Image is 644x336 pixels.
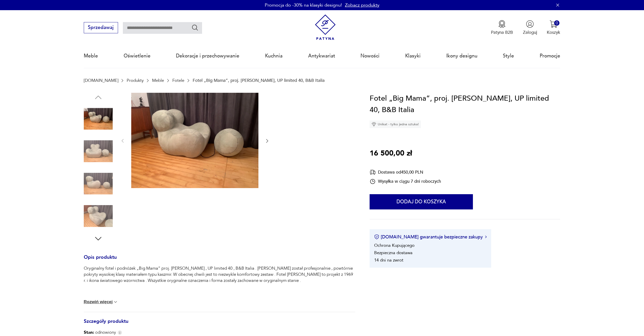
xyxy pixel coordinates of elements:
a: Style [503,44,514,68]
div: Unikat - tylko jedna sztuka! [370,120,421,128]
a: Meble [84,44,98,68]
img: Zdjęcie produktu Fotel „Big Mama”, proj. Gaetano Pesce, UP limited 40, B&B Italia [131,93,258,188]
p: Zaloguj [523,29,537,35]
button: Patyna B2B [491,20,513,35]
h3: Opis produktu [84,255,355,266]
img: Ikona koszyka [550,20,557,28]
p: Fotel „Big Mama”, proj. [PERSON_NAME], UP limited 40, B&B Italia [193,78,325,83]
img: Zdjęcie produktu Fotel „Big Mama”, proj. Gaetano Pesce, UP limited 40, B&B Italia [84,104,113,133]
a: Sprzedawaj [84,26,118,30]
a: Dekoracje i przechowywanie [176,44,239,68]
button: [DOMAIN_NAME] gwarantuje bezpieczne zakupy [374,234,487,240]
a: Fotele [172,78,184,83]
li: Bezpieczna dostawa [374,250,412,256]
span: odnowiony [84,329,116,335]
div: 0 [554,20,559,26]
img: chevron down [113,299,118,304]
a: Meble [152,78,164,83]
img: Ikonka użytkownika [526,20,534,28]
li: 14 dni na zwrot [374,257,403,263]
p: Oryginalny fotel i podnóżek „Big Mama” proj. [PERSON_NAME] , UP limited 40 , B&B Italia . [PERSON... [84,265,355,284]
h3: Szczegóły produktu [84,319,355,330]
img: Zdjęcie produktu Fotel „Big Mama”, proj. Gaetano Pesce, UP limited 40, B&B Italia [84,202,113,231]
button: Rozwiń więcej [84,299,118,304]
button: Dodaj do koszyka [370,194,473,209]
a: Klasyki [405,44,421,68]
a: Produkty [127,78,144,83]
p: Koszyk [547,29,560,35]
a: Kuchnia [265,44,283,68]
img: Ikona certyfikatu [374,234,379,239]
button: Zaloguj [523,20,537,35]
button: Szukaj [191,24,199,31]
a: Oświetlenie [124,44,151,68]
a: Promocje [540,44,560,68]
img: Info icon [118,330,122,335]
h1: Fotel „Big Mama”, proj. [PERSON_NAME], UP limited 40, B&B Italia [370,93,560,116]
b: Stan: [84,329,94,335]
img: Ikona dostawy [370,169,376,175]
img: Ikona diamentu [372,122,376,127]
img: Ikona strzałki w prawo [485,236,487,238]
a: Ikony designu [446,44,477,68]
p: 16 500,00 zł [370,148,412,159]
p: Patyna B2B [491,29,513,35]
p: Promocja do -30% na klasyki designu! [265,2,342,8]
a: Ikona medaluPatyna B2B [491,20,513,35]
img: Zdjęcie produktu Fotel „Big Mama”, proj. Gaetano Pesce, UP limited 40, B&B Italia [84,137,113,166]
a: Zobacz produkty [345,2,379,8]
button: Sprzedawaj [84,22,118,33]
img: Patyna - sklep z meblami i dekoracjami vintage [312,14,338,40]
div: Wysyłka w ciągu 7 dni roboczych [370,178,441,185]
img: Zdjęcie produktu Fotel „Big Mama”, proj. Gaetano Pesce, UP limited 40, B&B Italia [84,169,113,198]
a: Nowości [360,44,379,68]
a: [DOMAIN_NAME] [84,78,118,83]
div: Dostawa od 450,00 PLN [370,169,441,175]
button: 0Koszyk [547,20,560,35]
li: Ochrona Kupującego [374,242,415,248]
img: Ikona medalu [498,20,506,28]
a: Antykwariat [308,44,335,68]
